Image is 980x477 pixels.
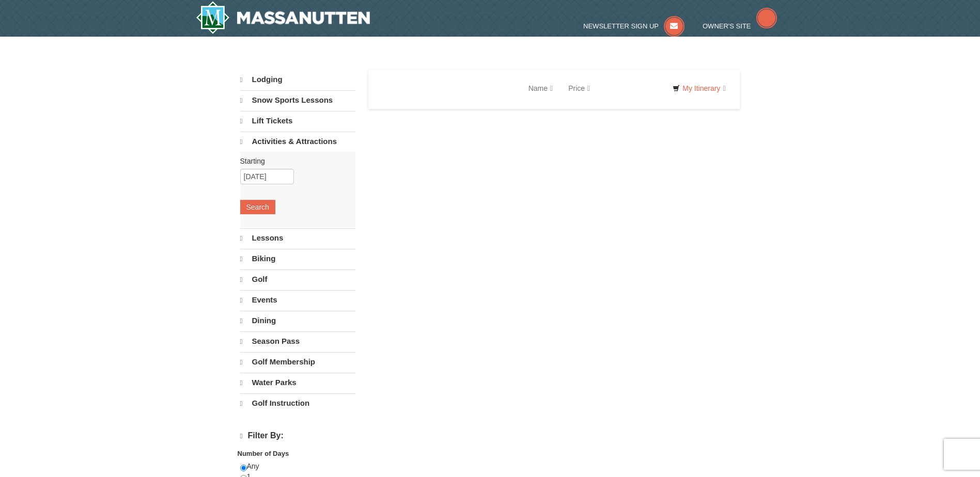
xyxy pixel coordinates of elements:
[666,81,732,96] a: My Itinerary
[240,431,355,441] h4: Filter By:
[240,393,355,413] a: Golf Instruction
[703,22,777,30] a: Owner's Site
[521,78,561,99] a: Name
[240,156,348,166] label: Starting
[196,1,370,34] img: Massanutten Resort Logo
[703,22,751,30] span: Owner's Site
[240,228,355,248] a: Lessons
[240,373,355,392] a: Water Parks
[240,269,355,289] a: Golf
[240,111,355,131] a: Lift Tickets
[240,249,355,268] a: Biking
[240,311,355,330] a: Dining
[196,1,370,34] a: Massanutten Resort
[240,290,355,310] a: Events
[240,331,355,351] a: Season Pass
[583,22,685,30] a: Newsletter Sign Up
[240,132,355,151] a: Activities & Attractions
[238,450,289,457] strong: Number of Days
[240,352,355,372] a: Golf Membership
[561,78,598,99] a: Price
[240,70,355,89] a: Lodging
[240,90,355,110] a: Snow Sports Lessons
[583,22,659,30] span: Newsletter Sign Up
[240,200,275,214] button: Search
